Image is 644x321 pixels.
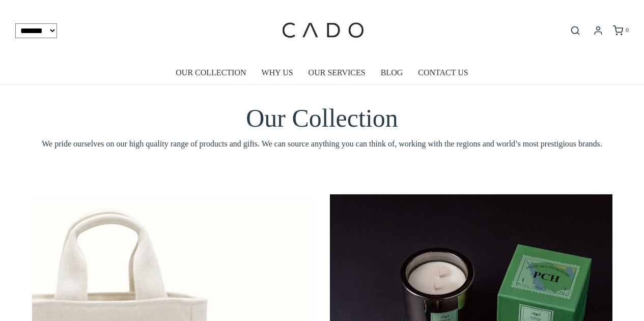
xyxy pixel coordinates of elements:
span: Our Collection [246,104,398,132]
a: 0 [612,25,629,36]
span: We pride ourselves on our high quality range of products and gifts. We can source anything you ca... [32,137,612,151]
a: OUR COLLECTION [176,61,246,84]
a: CONTACT US [418,61,468,84]
img: cadogifting [279,8,366,53]
a: BLOG [381,61,403,84]
a: WHY US [262,61,293,84]
span: 0 [626,26,629,34]
a: OUR SERVICES [309,61,366,84]
button: Open search bar [566,25,584,36]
